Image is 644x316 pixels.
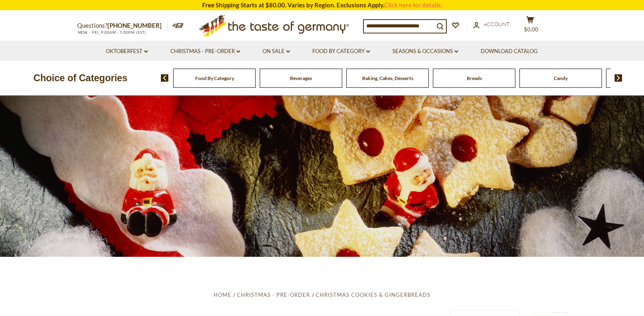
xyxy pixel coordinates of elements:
[473,20,510,29] a: Account
[524,26,538,33] span: $0.00
[170,47,240,56] a: Christmas - PRE-ORDER
[312,47,370,56] a: Food By Category
[362,75,413,81] a: Baking, Cakes, Desserts
[518,16,543,36] button: $0.00
[106,47,148,56] a: Oktoberfest
[484,21,510,27] span: Account
[467,75,482,81] a: Breads
[161,74,169,82] img: previous arrow
[214,292,232,298] a: Home
[316,292,430,298] a: Christmas Cookies & Gingerbreads
[107,22,162,29] a: [PHONE_NUMBER]
[195,75,234,81] a: Food By Category
[481,47,538,56] a: Download Catalog
[237,292,310,298] a: Christmas - PRE-ORDER
[77,30,147,35] span: MON - FRI, 9:00AM - 5:00PM (EST)
[615,74,622,82] img: next arrow
[554,75,568,81] a: Candy
[384,1,442,9] a: Click here for details.
[392,47,458,56] a: Seasons & Occasions
[263,47,290,56] a: On Sale
[77,20,168,31] p: Questions?
[290,75,312,81] a: Beverages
